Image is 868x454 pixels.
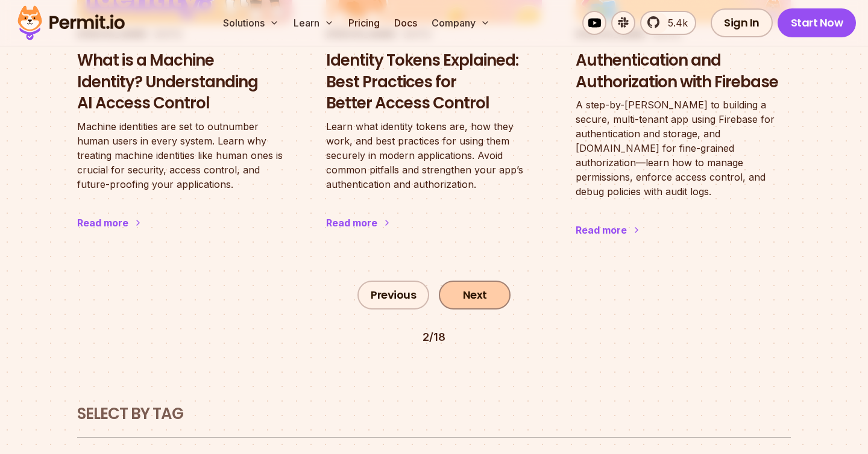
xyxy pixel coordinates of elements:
[427,11,495,35] button: Company
[576,98,791,199] p: A step-by-[PERSON_NAME] to building a secure, multi-tenant app using Firebase for authentication ...
[778,8,857,37] a: Start Now
[326,216,377,230] div: Read more
[77,119,292,191] p: Machine identities are set to outnumber human users in every system. Learn why treating machine i...
[389,11,422,35] a: Docs
[326,50,541,114] h3: Identity Tokens Explained: Best Practices for Better Access Control
[326,119,541,191] p: Learn what identity tokens are, how they work, and best practices for using them securely in mode...
[576,223,627,237] div: Read more
[439,281,511,309] a: Next
[289,11,339,35] button: Learn
[357,281,429,309] a: Previous
[344,11,385,35] a: Pricing
[77,403,791,425] h2: Select by Tag
[661,16,688,30] span: 5.4k
[640,11,696,35] a: 5.4k
[77,50,292,114] h3: What is a Machine Identity? Understanding AI Access Control
[12,2,130,43] img: Permit logo
[711,8,773,37] a: Sign In
[218,11,284,35] button: Solutions
[423,329,445,346] div: 2 / 18
[77,216,128,230] div: Read more
[576,50,791,93] h3: Authentication and Authorization with Firebase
